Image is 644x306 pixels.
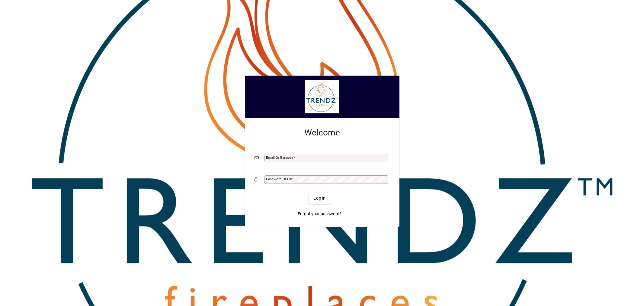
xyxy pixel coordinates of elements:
[313,195,326,201] span: Login
[255,128,390,138] h2: Welcome
[309,193,331,204] button: Login
[266,177,292,181] mat-label: Password or Pin
[298,211,341,217] span: Forgot your password?
[266,155,293,160] mat-label: Email or Barcode
[295,209,344,220] a: Forgot your password?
